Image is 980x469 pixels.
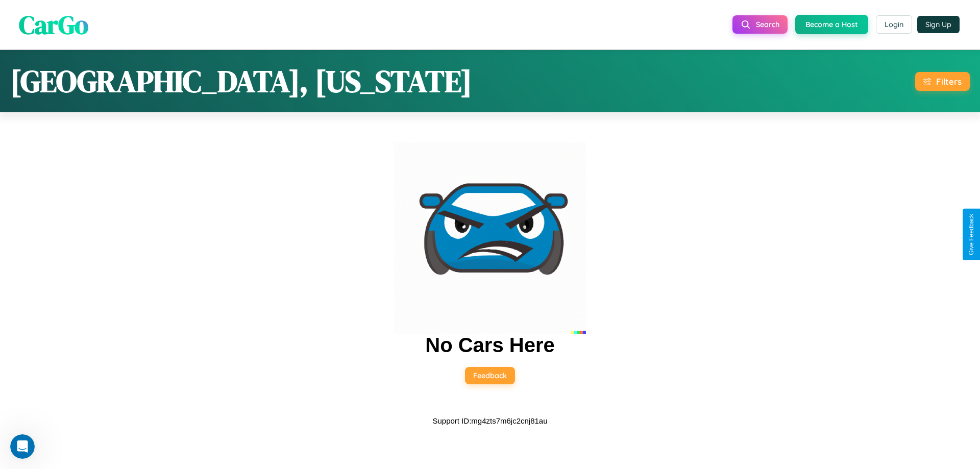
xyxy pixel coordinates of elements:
iframe: Intercom live chat [10,434,35,459]
span: Search [756,20,779,29]
button: Sign Up [917,16,960,33]
p: Support ID: mg4zts7m6jc2cnj81au [432,414,547,428]
span: CarGo [19,7,88,42]
div: Give Feedback [968,214,975,255]
img: car [394,142,586,334]
h2: No Cars Here [425,334,554,357]
button: Filters [915,72,970,91]
button: Feedback [465,367,515,384]
button: Login [876,15,912,34]
button: Become a Host [795,15,868,34]
button: Search [732,15,788,34]
h1: [GEOGRAPHIC_DATA], [US_STATE] [10,60,472,102]
div: Filters [936,76,962,87]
